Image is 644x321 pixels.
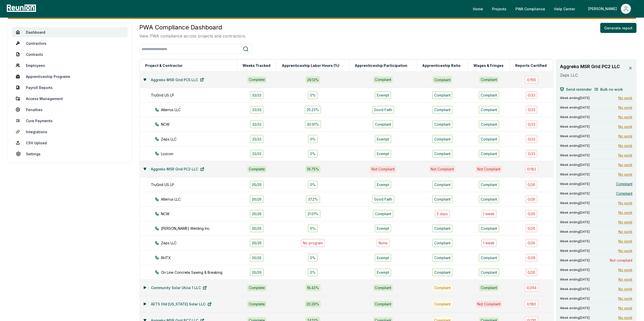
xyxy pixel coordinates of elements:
div: Zeps LLC [155,240,246,246]
button: Weeks Tracked [242,61,271,71]
div: Not Compliant [370,166,396,172]
a: Access Management [12,94,128,104]
div: 26 / 26 [250,180,264,189]
a: Payroll Reports [12,82,128,93]
div: Compliant [478,195,499,203]
div: Compliant [478,150,499,158]
div: Compliant [432,195,453,203]
span: No work [618,153,632,158]
a: Settings [12,149,128,159]
span: Bulk no work [600,87,623,92]
div: Exempt [375,224,391,233]
span: No work [618,133,632,139]
div: NCW [155,122,246,127]
div: 1 week [481,239,497,247]
div: Compliant [432,268,453,277]
div: 33 / 33 [250,106,264,114]
span: No work [618,305,632,311]
button: [PERSON_NAME] [584,4,635,14]
div: 0 / 26 [525,239,538,247]
div: Compliant [433,301,452,307]
button: Reports Certified [514,61,548,71]
span: Week ending [DATE] [560,278,590,282]
div: Compliant [478,120,499,128]
button: Apprenticeship Ratio [421,61,462,71]
div: Not Compliant [429,166,456,172]
span: Week ending [DATE] [560,182,590,186]
span: No work [618,143,632,148]
span: Week ending [DATE] [560,144,590,148]
span: Week ending [DATE] [560,287,590,291]
span: Compliant [616,181,632,187]
button: Apprenticeship Participation [354,61,408,71]
div: 0 / 26 [525,254,538,262]
a: Home [469,4,487,14]
span: No work [618,267,632,272]
nav: Main [469,4,639,14]
a: Cure Payments [12,116,128,126]
span: Week ending [DATE] [560,115,590,119]
div: 0% [308,150,318,158]
div: 33 / 33 [250,91,264,99]
div: Compliant [373,301,393,307]
div: 33 / 33 [250,150,264,158]
div: Exempt [375,268,391,277]
div: 0 / 33 [526,91,538,99]
div: Compliant [432,254,453,262]
div: Compliant [478,180,499,189]
div: Compliant [373,120,393,128]
span: Week ending [DATE] [560,211,590,215]
div: 0 / 294 [524,284,539,292]
div: 0 / 33 [526,135,538,143]
a: PWA Compliance [511,4,549,14]
div: Compliant [478,268,499,277]
div: Compliant [432,135,453,143]
span: Send reminder [566,87,592,92]
div: 0% [308,268,318,277]
a: Help Center [550,4,579,14]
div: Compliant [432,106,453,114]
span: No work [618,229,632,234]
div: NCW [155,211,246,216]
button: Apprenticeship Labor Hours (%) [281,61,340,71]
p: View PWA compliance across projects and contractors. [139,33,246,39]
div: [PERSON_NAME] [588,4,619,14]
div: Exempt [375,254,391,262]
div: Compliant [373,285,393,291]
div: 26 / 26 [250,224,264,233]
span: Week ending [DATE] [560,258,590,262]
div: Complete [247,76,266,83]
div: Good Faith [372,106,394,114]
a: Employees [12,60,128,70]
div: Complete [247,285,266,291]
span: No work [618,162,632,167]
span: No work [618,286,632,292]
span: Week ending [DATE] [560,239,590,243]
div: 19.75 % [305,166,320,172]
button: Project & Contractor [144,61,184,71]
a: Penalties [12,105,128,115]
div: Compliant [432,150,453,158]
a: Contractors [12,38,128,48]
div: 0% [308,254,318,262]
span: No work [618,315,632,320]
div: Complete [247,166,266,172]
div: Zeps LLC [155,136,246,142]
div: [PERSON_NAME] Welding Inc. [155,226,246,231]
div: 37.2% [306,195,320,203]
span: No work [618,277,632,282]
div: 0% [308,180,318,189]
div: 20.29 % [305,301,321,307]
div: Compliant [432,120,453,128]
div: 26 / 26 [250,210,264,218]
div: No program [301,239,325,247]
div: Compliant [479,76,499,83]
span: Week ending [DATE] [560,306,590,310]
div: 33 / 33 [250,135,264,143]
div: TruGrid US LP [151,182,242,187]
div: TruGrid US LP [151,93,242,98]
a: Community Solar Utica 1 LLC [147,283,211,293]
div: Compliant [433,284,452,291]
div: Exempt [375,150,391,158]
button: Wages & Fringes [472,61,505,71]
